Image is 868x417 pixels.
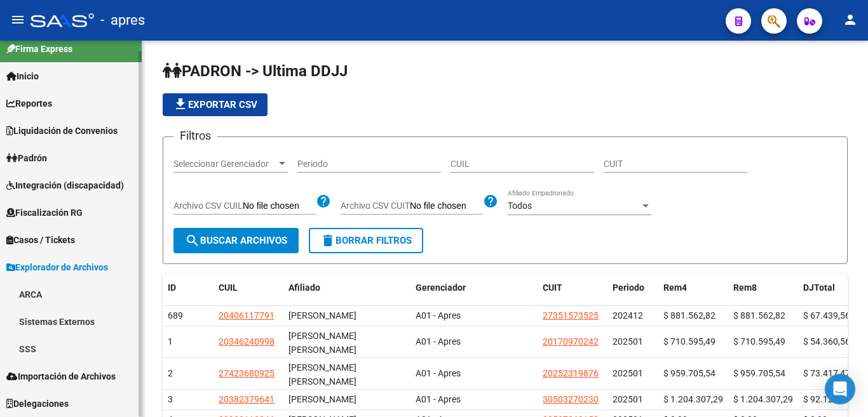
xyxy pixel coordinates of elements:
[663,366,723,381] div: $ 959.705,54
[219,310,275,321] span: 20406117791
[803,282,835,293] span: DJTotal
[185,235,287,246] span: Buscar Archivos
[288,310,356,321] span: [PERSON_NAME]
[168,282,176,293] span: ID
[288,394,356,404] span: [PERSON_NAME]
[410,201,483,212] input: Archivo CSV CUIT
[173,127,217,145] h3: Filtros
[6,178,124,192] span: Integración (discapacidad)
[663,334,723,349] div: $ 710.595,49
[173,96,188,112] mat-icon: file_download
[173,99,257,110] span: Exportar CSV
[214,274,283,301] datatable-header-cell: CUIL
[6,369,116,383] span: Importación de Archivos
[416,394,461,404] span: A01 - Apres
[483,194,498,209] mat-icon: help
[613,310,643,321] span: 202412
[173,159,276,169] span: Seleccionar Gerenciador
[543,310,599,321] span: 27351573525
[168,394,173,404] span: 3
[309,228,423,253] button: Borrar Filtros
[6,397,69,411] span: Delegaciones
[163,93,268,116] button: Exportar CSV
[663,308,723,323] div: $ 881.562,82
[613,368,643,378] span: 202501
[288,282,320,293] span: Afiliado
[288,362,356,387] span: [PERSON_NAME] [PERSON_NAME]
[243,201,316,212] input: Archivo CSV CUIL
[320,233,336,248] mat-icon: delete
[416,368,461,378] span: A01 - Apres
[803,308,863,323] div: $ 67.439,56
[219,368,275,378] span: 27423680925
[173,201,243,211] span: Archivo CSV CUIL
[316,194,331,209] mat-icon: help
[6,260,108,274] span: Explorador de Archivos
[416,310,461,321] span: A01 - Apres
[613,394,643,404] span: 202501
[6,124,118,138] span: Liquidación de Convenios
[538,274,607,301] datatable-header-cell: CUIT
[6,42,72,56] span: Firma Express
[6,69,39,83] span: Inicio
[10,12,25,27] mat-icon: menu
[6,233,75,247] span: Casos / Tickets
[733,308,793,323] div: $ 881.562,82
[803,392,863,407] div: $ 92.129,51
[410,274,538,301] datatable-header-cell: Gerenciador
[733,334,793,349] div: $ 710.595,49
[341,201,410,211] span: Archivo CSV CUIT
[163,274,214,301] datatable-header-cell: ID
[100,6,145,34] span: - apres
[728,274,798,301] datatable-header-cell: Rem8
[733,392,793,407] div: $ 1.204.307,29
[6,206,83,220] span: Fiscalización RG
[219,336,275,347] span: 20346240998
[168,368,173,378] span: 2
[798,274,868,301] datatable-header-cell: DJTotal
[508,201,532,211] span: Todos
[607,274,658,301] datatable-header-cell: Periodo
[219,282,238,293] span: CUIL
[658,274,728,301] datatable-header-cell: Rem4
[168,336,173,347] span: 1
[613,282,644,293] span: Periodo
[416,282,466,293] span: Gerenciador
[283,274,410,301] datatable-header-cell: Afiliado
[543,282,562,293] span: CUIT
[733,282,757,293] span: Rem8
[6,96,52,110] span: Reportes
[543,394,599,404] span: 30503270230
[843,12,858,27] mat-icon: person
[543,336,599,347] span: 20170970242
[168,310,183,321] span: 689
[219,394,275,404] span: 20382379641
[173,228,299,253] button: Buscar Archivos
[825,374,855,404] div: Open Intercom Messenger
[416,336,461,347] span: A01 - Apres
[320,235,412,246] span: Borrar Filtros
[803,366,863,381] div: $ 73.417,47
[543,368,599,378] span: 20252319876
[733,366,793,381] div: $ 959.705,54
[6,151,47,165] span: Padrón
[613,336,643,347] span: 202501
[288,331,356,355] span: [PERSON_NAME] [PERSON_NAME]
[803,334,863,349] div: $ 54.360,56
[663,282,687,293] span: Rem4
[185,233,200,248] mat-icon: search
[663,392,723,407] div: $ 1.204.307,29
[163,62,348,80] span: PADRON -> Ultima DDJJ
